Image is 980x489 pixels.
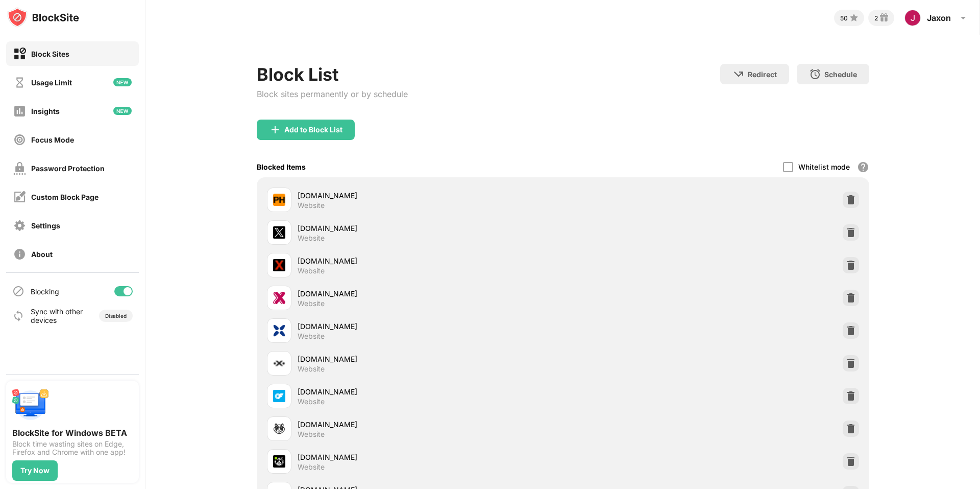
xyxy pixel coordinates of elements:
[7,7,79,28] img: logo-blocksite.svg
[298,452,563,462] div: [DOMAIN_NAME]
[298,430,325,439] div: Website
[298,354,563,364] div: [DOMAIN_NAME]
[273,194,285,206] img: favicons
[284,126,342,134] div: Add to Block List
[273,259,285,271] img: favicons
[273,226,285,239] img: favicons
[298,255,563,266] div: [DOMAIN_NAME]
[298,364,325,374] div: Website
[273,292,285,304] img: favicons
[13,133,26,146] img: focus-off.svg
[13,76,26,89] img: time-usage-off.svg
[298,201,325,210] div: Website
[298,321,563,332] div: [DOMAIN_NAME]
[13,191,26,203] img: customize-block-page-off.svg
[113,78,132,86] img: new-icon.svg
[257,89,408,99] div: Block sites permanently or by schedule
[12,310,24,322] img: sync-icon.svg
[31,164,105,173] div: Password Protection
[257,64,408,85] div: Block List
[12,440,133,456] div: Block time wasting sites on Edge, Firefox and Chrome with one app!
[13,105,26,118] img: insights-off.svg
[31,135,74,144] div: Focus Mode
[273,324,285,337] img: favicons
[31,107,60,115] div: Insights
[273,357,285,369] img: favicons
[113,107,132,115] img: new-icon.svg
[31,250,53,259] div: About
[12,428,133,438] div: BlockSite for Windows BETA
[298,288,563,299] div: [DOMAIN_NAME]
[748,70,777,79] div: Redirect
[298,462,325,472] div: Website
[824,70,857,79] div: Schedule
[273,455,285,468] img: favicons
[798,162,850,171] div: Whitelist mode
[298,386,563,397] div: [DOMAIN_NAME]
[31,193,99,201] div: Custom Block Page
[13,248,26,261] img: about-off.svg
[298,419,563,430] div: [DOMAIN_NAME]
[273,390,285,402] img: favicons
[298,190,563,201] div: [DOMAIN_NAME]
[298,299,325,308] div: Website
[298,234,325,243] div: Website
[13,162,26,175] img: password-protection-off.svg
[12,387,49,424] img: push-desktop.svg
[298,223,563,234] div: [DOMAIN_NAME]
[848,12,860,24] img: points-small.svg
[273,423,285,435] img: favicons
[840,14,848,22] div: 50
[20,467,50,475] div: Try Now
[298,266,325,275] div: Website
[878,12,890,24] img: reward-small.svg
[31,287,59,296] div: Blocking
[874,14,878,22] div: 2
[31,307,83,324] div: Sync with other devices
[12,285,24,297] img: blocking-icon.svg
[31,78,72,87] div: Usage Limit
[105,313,127,319] div: Disabled
[31,221,60,230] div: Settings
[904,10,921,26] img: ACg8ocKk2VI1eSptnLqvL3iYZvQszjX6B73eko4qiZ61KbWbHuU9Vw=s96-c
[298,332,325,341] div: Website
[298,397,325,406] div: Website
[927,13,951,23] div: Jaxon
[257,162,306,171] div: Blocked Items
[13,219,26,232] img: settings-off.svg
[13,48,26,60] img: block-on.svg
[31,50,69,58] div: Block Sites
